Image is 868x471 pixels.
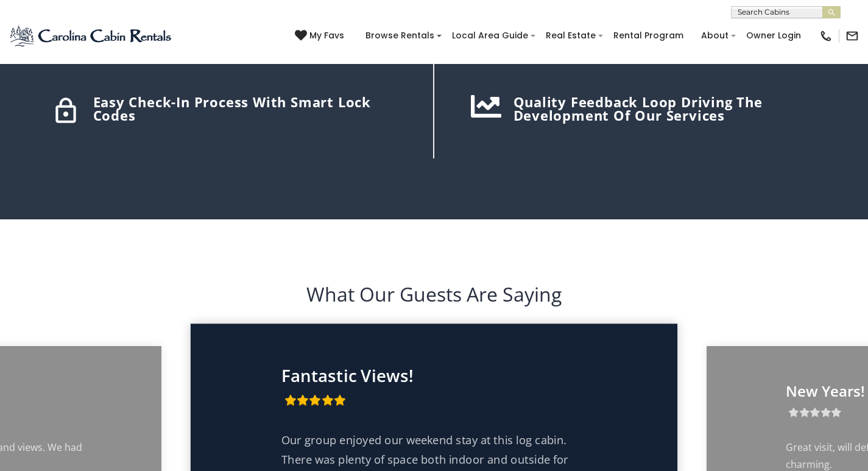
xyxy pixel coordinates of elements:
h2: What Our Guests Are Saying [30,280,838,308]
a: Real Estate [540,26,602,45]
h5: Quality feedback loop driving the development of our services [513,95,818,122]
img: Blue-2.png [9,24,174,48]
h5: Easy check-in process with Smart Lock codes [93,95,403,122]
img: phone-regular-black.png [819,29,833,43]
span: My Favs [309,29,344,42]
a: Local Area Guide [446,26,534,45]
a: About [695,26,735,45]
img: mail-regular-black.png [845,29,859,43]
a: My Favs [295,29,347,43]
a: Browse Rentals [359,26,440,45]
p: Fantastic Views! [281,366,586,385]
a: Rental Program [607,26,690,45]
a: Owner Login [740,26,807,45]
